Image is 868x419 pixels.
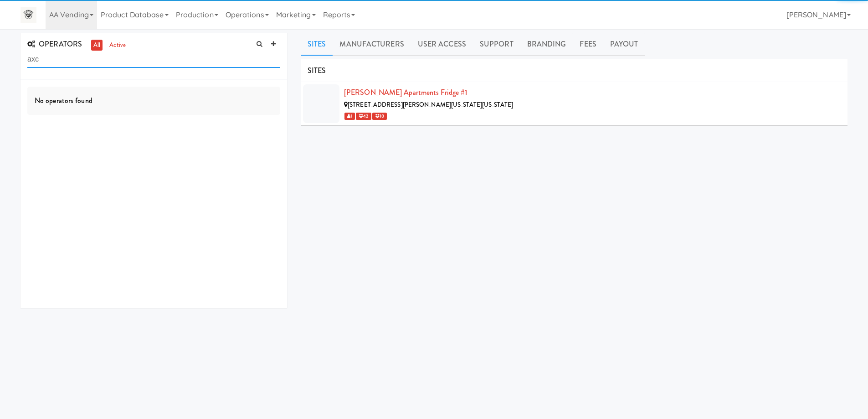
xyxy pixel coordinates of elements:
[372,113,387,120] span: 10
[573,33,603,56] a: Fees
[520,33,573,56] a: Branding
[308,65,326,76] span: SITES
[27,51,280,68] input: Search Operator
[107,40,128,51] a: active
[21,7,36,23] img: Micromart
[473,33,520,56] a: Support
[356,113,371,120] span: 42
[27,39,82,49] span: OPERATORS
[333,33,411,56] a: Manufacturers
[344,87,467,98] a: [PERSON_NAME] Apartments Fridge #1
[348,100,513,109] span: [STREET_ADDRESS][PERSON_NAME][US_STATE][US_STATE]
[344,113,355,120] span: 1
[27,87,280,115] div: No operators found
[411,33,473,56] a: User Access
[91,40,103,51] a: all
[301,33,333,56] a: Sites
[603,33,645,56] a: Payout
